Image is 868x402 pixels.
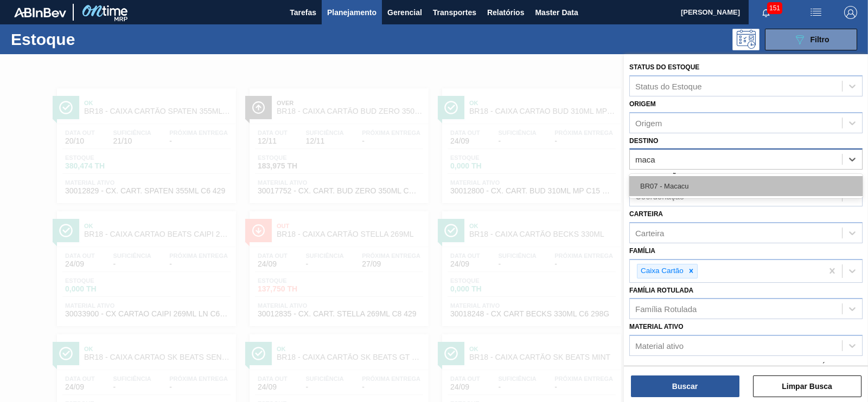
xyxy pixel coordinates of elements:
[14,8,66,17] img: TNhmsLtSVTkK8tSr43FrP2fwEKptu5GPRR3wAAAABJRU5ErkJggg==
[844,6,857,19] img: Logout
[11,33,168,46] h1: Estoque
[635,304,697,314] div: Família Rotulada
[767,2,782,14] span: 151
[635,228,664,237] div: Carteira
[290,6,316,19] span: Tarefas
[327,6,376,19] span: Planejamento
[487,6,524,19] span: Relatórios
[629,287,693,294] label: Família Rotulada
[387,6,422,19] span: Gerencial
[810,35,829,44] span: Filtro
[750,362,826,370] label: Data de Entrega até
[629,247,655,255] label: Família
[635,81,702,90] div: Status do Estoque
[629,362,701,370] label: Data de Entrega de
[635,341,684,351] div: Material ativo
[629,210,663,218] label: Carteira
[629,323,684,330] label: Material ativo
[629,176,863,196] div: BR07 - Macacu
[535,6,578,19] span: Master Data
[629,100,656,108] label: Origem
[433,6,476,19] span: Transportes
[732,29,759,50] div: Pogramando: nenhum usuário selecionado
[629,137,658,145] label: Destino
[629,63,699,71] label: Status do Estoque
[637,264,685,278] div: Caixa Cartão
[629,173,682,181] label: Coordenação
[635,118,662,127] div: Origem
[809,6,822,19] img: userActions
[765,29,857,50] button: Filtro
[749,5,783,20] button: Notificações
